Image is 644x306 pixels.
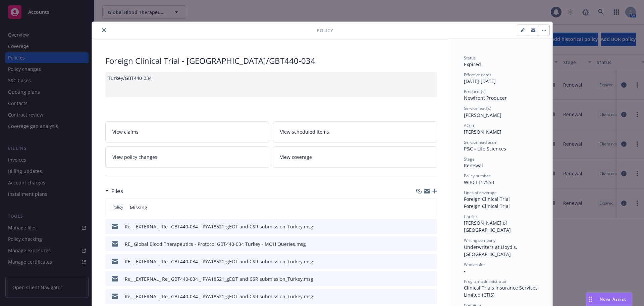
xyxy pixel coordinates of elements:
div: Drag to move [586,293,594,306]
div: Foreign Clinical Trial - [GEOGRAPHIC_DATA]/GBT440-034 [105,55,437,67]
button: preview file [428,275,434,282]
span: View claims [112,128,139,135]
div: RE_ _EXTERNAL_ Re_ GBT440-034 _ PYA18521_gEOT and CSR submission_Turkey.msg [125,258,313,265]
span: Wholesaler [464,262,485,267]
button: preview file [428,241,434,248]
div: Re_ _EXTERNAL_ Re_ GBT440-034 _ PYA18521_gEOT and CSR submission_Turkey.msg [125,275,313,282]
span: Writing company [464,237,495,243]
div: Files [105,187,123,195]
button: close [100,26,108,34]
span: Service lead team [464,139,497,145]
span: Nova Assist [600,296,626,302]
span: Producer(s) [464,89,486,94]
span: Underwriters at Lloyd's, [GEOGRAPHIC_DATA] [464,244,519,257]
div: Turkey/GBT440-034 [105,72,437,97]
span: Status [464,55,476,61]
button: download file [418,258,423,265]
div: [DATE] - [DATE] [464,72,539,85]
button: download file [418,275,423,282]
span: Lines of coverage [464,190,497,195]
div: Re_ _EXTERNAL_ Re_ GBT440-034 _ PYA18521_gEOT and CSR submission_Turkey.msg [125,223,313,230]
a: View policy changes [105,146,269,168]
span: [PERSON_NAME] [464,129,501,135]
span: Missing [130,204,147,211]
span: AC(s) [464,123,474,128]
div: Foreign Clinical Trial [464,195,539,203]
div: RE_ Global Blood Therapeutics - Protocol GBT440-034 Turkey - MOH Queries.msg [125,241,306,248]
span: Effective dates [464,72,491,78]
button: download file [418,223,423,230]
span: View coverage [280,154,312,161]
span: Clinical Trials Insurance Services Limited (CTIS) [464,285,539,298]
span: [PERSON_NAME] of [GEOGRAPHIC_DATA] [464,220,511,233]
span: Policy [317,27,333,34]
span: P&C - Life Sciences [464,145,506,152]
span: View scheduled items [280,128,329,135]
span: - [464,268,466,274]
button: download file [418,293,423,300]
button: Nova Assist [586,293,632,306]
button: preview file [428,223,434,230]
button: preview file [428,293,434,300]
span: Program administrator [464,278,507,284]
h3: Files [111,187,123,195]
span: Policy number [464,173,490,179]
span: Expired [464,61,481,68]
span: WIBCLT17553 [464,179,494,185]
span: View policy changes [112,154,157,161]
span: [PERSON_NAME] [464,112,501,118]
button: download file [418,241,423,248]
a: View scheduled items [273,121,437,142]
span: Newfront Producer [464,95,507,101]
button: preview file [428,258,434,265]
span: Stage [464,156,475,162]
span: Service lead(s) [464,105,491,111]
a: View coverage [273,146,437,168]
a: View claims [105,121,269,142]
div: Re_ _EXTERNAL_ Re_ GBT440-034 _ PYA18521_gEOT and CSR submission_Turkey.msg [125,293,313,300]
span: Policy [111,204,124,210]
span: Carrier [464,214,477,219]
div: Foreign Clinical Trial [464,203,539,210]
span: Renewal [464,162,483,169]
